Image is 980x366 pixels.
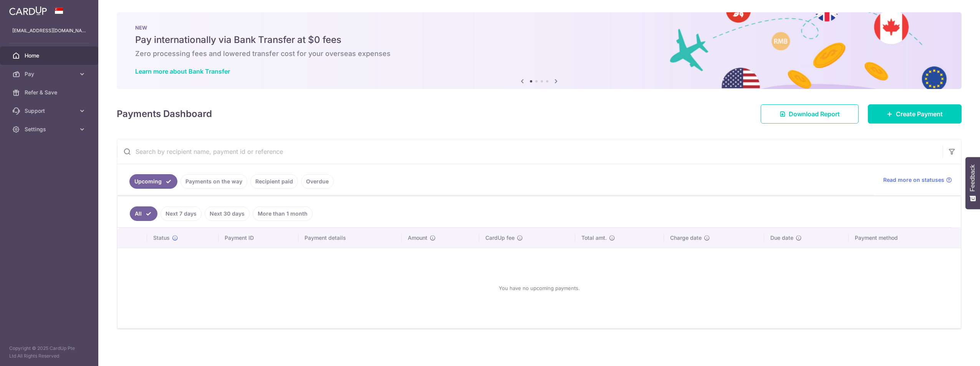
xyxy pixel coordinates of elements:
span: Create Payment [896,109,943,119]
span: Total amt. [581,234,607,242]
img: Bank transfer banner [117,12,962,89]
a: Upcoming [129,174,177,189]
span: Due date [770,234,793,242]
h5: Pay internationally via Bank Transfer at $0 fees [135,34,943,46]
span: Feedback [969,165,976,191]
a: All [130,206,157,221]
a: Next 7 days [161,206,202,221]
h6: Zero processing fees and lowered transfer cost for your overseas expenses [135,49,943,58]
a: Read more on statuses [883,176,952,184]
span: Refer & Save [25,89,75,96]
img: CardUp [9,6,47,15]
span: Charge date [670,234,702,242]
p: [EMAIL_ADDRESS][DOMAIN_NAME] [12,27,86,35]
a: Recipient paid [250,174,298,189]
th: Payment method [849,228,961,248]
span: CardUp fee [485,234,515,242]
h4: Payments Dashboard [117,107,212,121]
a: Download Report [761,104,859,124]
span: Status [153,234,170,242]
span: Pay [25,70,75,78]
span: Read more on statuses [883,176,944,184]
span: Download Report [789,109,840,119]
input: Search by recipient name, payment id or reference [117,139,943,164]
button: Feedback - Show survey [965,157,980,209]
a: Overdue [301,174,334,189]
a: Next 30 days [205,206,250,221]
a: Payments on the way [180,174,247,189]
div: You have no upcoming payments. [127,254,952,322]
span: Amount [408,234,427,242]
a: More than 1 month [253,206,313,221]
a: Learn more about Bank Transfer [135,68,230,75]
p: NEW [135,25,943,31]
span: Settings [25,125,75,133]
th: Payment details [298,228,402,248]
a: Create Payment [868,104,962,124]
th: Payment ID [219,228,298,248]
span: Support [25,107,75,115]
span: Home [25,52,75,59]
